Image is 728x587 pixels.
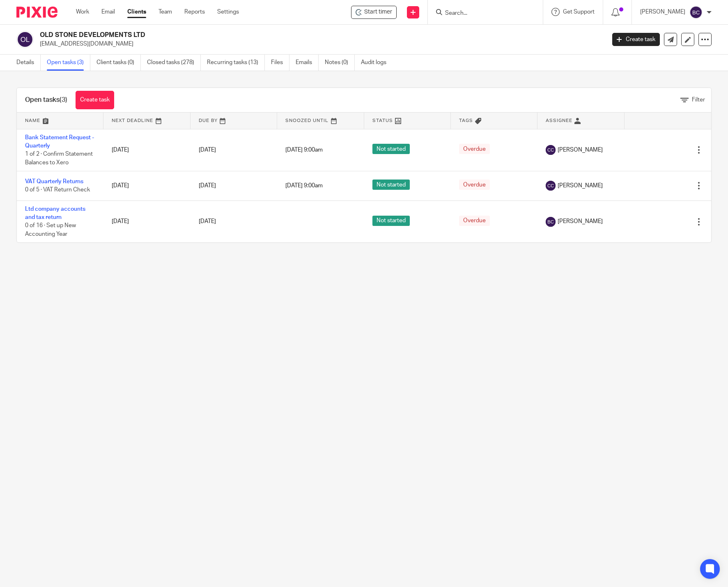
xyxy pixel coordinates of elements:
a: Closed tasks (278) [147,55,201,71]
span: (3) [60,97,67,103]
a: Create task [612,33,660,46]
input: Search [444,10,518,17]
h1: Open tasks [25,96,67,104]
span: Not started [372,180,410,190]
span: Overdue [459,216,490,226]
a: VAT Quarterly Returns [25,179,83,184]
td: [DATE] [103,129,190,171]
span: Not started [372,144,410,154]
img: svg%3E [689,6,703,19]
a: Files [271,55,289,71]
span: 0 of 16 · Set up New Accounting Year [25,223,76,237]
a: Ltd company accounts and tax return [25,206,85,220]
td: [DATE] [103,171,190,200]
a: Team [158,8,172,16]
span: [DATE] [199,183,216,189]
span: [PERSON_NAME] [558,182,603,190]
p: [PERSON_NAME] [640,8,685,16]
a: Create task [76,91,114,109]
h2: OLD STONE DEVELOPMENTS LTD [40,31,488,39]
a: Email [101,8,115,16]
a: Emails [296,55,319,71]
img: svg%3E [16,31,34,48]
span: Start timer [364,8,392,16]
span: Overdue [459,180,490,190]
span: Not started [372,216,410,226]
span: Tags [459,118,473,123]
a: Settings [217,8,239,16]
span: Get Support [563,9,595,15]
a: Recurring tasks (13) [207,55,265,71]
span: [DATE] 9:00am [285,147,323,153]
a: Notes (0) [325,55,355,71]
span: Status [372,118,393,123]
span: 0 of 5 · VAT Return Check [25,187,90,193]
img: svg%3E [546,181,556,191]
a: Audit logs [361,55,393,71]
a: Reports [184,8,205,16]
a: Clients [127,8,146,16]
a: Bank Statement Request - Quarterly [25,135,94,149]
span: [PERSON_NAME] [558,217,603,226]
a: Open tasks (3) [47,55,90,71]
a: Client tasks (0) [96,55,141,71]
span: [DATE] [199,219,216,225]
a: Work [76,8,89,16]
span: [PERSON_NAME] [558,146,603,154]
a: Details [16,55,41,71]
img: svg%3E [546,217,556,227]
span: [DATE] [199,147,216,153]
div: OLD STONE DEVELOPMENTS LTD [351,6,397,19]
span: Overdue [459,144,490,154]
img: Pixie [16,7,57,18]
span: [DATE] 9:00am [285,183,323,189]
td: [DATE] [103,200,190,242]
span: 1 of 2 · Confirm Statement Balances to Xero [25,151,93,166]
span: Snoozed Until [285,118,328,123]
img: svg%3E [546,145,556,155]
span: Filter [692,97,705,103]
p: [EMAIL_ADDRESS][DOMAIN_NAME] [40,40,600,48]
